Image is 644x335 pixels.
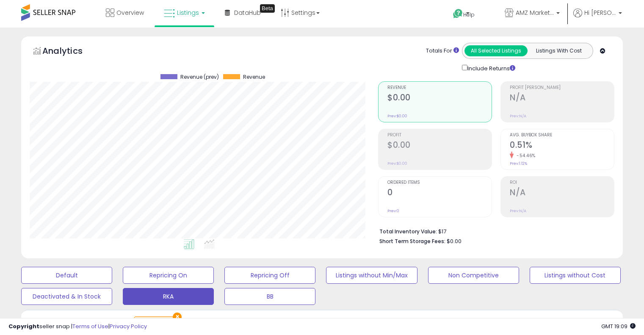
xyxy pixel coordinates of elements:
div: Totals For [426,47,459,55]
b: Total Inventory Value: [379,228,437,235]
span: Listings [177,8,199,17]
button: Default [21,267,112,284]
a: Terms of Use [72,322,108,330]
strong: Copyright [8,322,39,330]
span: Profit [387,133,492,138]
span: $0.00 [447,237,462,245]
i: Get Help [453,8,463,19]
a: Help [446,2,491,28]
span: Revenue [243,74,265,80]
small: Prev: N/A [510,114,526,119]
button: Repricing Off [224,267,315,284]
span: Avg. Buybox Share [510,133,614,138]
span: ROI [510,180,614,185]
div: Tooltip anchor [260,4,275,13]
h2: N/A [510,93,614,104]
h2: 0.51% [510,140,614,152]
span: Revenue [387,86,492,90]
span: Overview [116,8,144,17]
h2: $0.00 [387,93,492,104]
b: Short Term Storage Fees: [379,238,445,245]
span: 2025-08-11 19:09 GMT [601,322,636,330]
small: -54.46% [514,152,536,159]
div: seller snap | | [8,323,147,331]
span: Hi [PERSON_NAME] [584,8,616,17]
small: Prev: $0.00 [387,114,407,119]
span: Help [463,11,475,18]
li: $17 [379,226,608,236]
button: Listings without Min/Max [326,267,417,284]
small: Prev: N/A [510,208,526,213]
a: Privacy Policy [110,322,147,330]
span: AMZ Marketplace Deals [516,8,554,17]
button: RKA [123,288,214,305]
button: Listings without Cost [530,267,621,284]
button: BB [224,288,315,305]
span: DataHub [234,8,261,17]
h5: Analytics [42,45,99,59]
button: Non Competitive [428,267,519,284]
h2: 0 [387,188,492,199]
small: Prev: 0 [387,208,399,213]
a: Hi [PERSON_NAME] [573,8,622,28]
div: Include Returns [456,63,525,73]
h2: $0.00 [387,140,492,152]
small: Prev: 1.12% [510,161,527,166]
h2: N/A [510,188,614,199]
button: Listings With Cost [527,45,590,56]
button: All Selected Listings [464,45,528,56]
span: Ordered Items [387,180,492,185]
span: Profit [PERSON_NAME] [510,86,614,90]
small: Prev: $0.00 [387,161,407,166]
button: Repricing On [123,267,214,284]
button: Deactivated & In Stock [21,288,112,305]
span: Revenue (prev) [180,74,219,80]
